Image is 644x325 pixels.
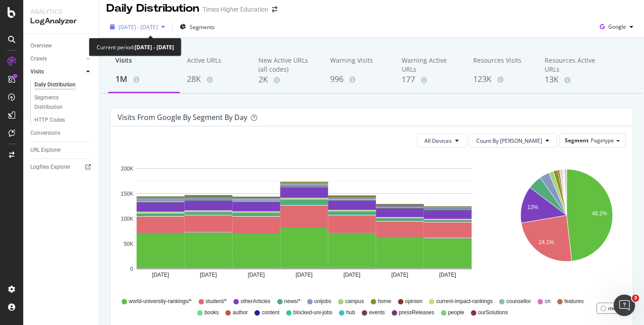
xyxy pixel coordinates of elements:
button: Emoji picker [14,257,21,264]
b: [DATE] - [DATE] [135,43,174,51]
span: author [233,309,248,316]
div: Daily Distribution [34,80,76,90]
span: All Devices [424,137,452,145]
div: more [608,304,622,312]
span: people [448,309,464,316]
div: Segments Distribution [34,93,84,112]
div: Times Higher Education [203,5,268,14]
text: [DATE] [439,272,456,278]
svg: A chart. [118,155,490,289]
a: Source reference 9276163: [101,167,108,174]
span: features [564,298,584,305]
div: 123K [473,73,530,85]
div: Daily Distribution [106,1,199,16]
span: events [369,309,385,316]
text: 48.2% [592,210,607,217]
div: 177 [402,74,459,86]
span: unijobs [314,298,331,305]
textarea: Message… [8,238,171,253]
div: LogAnalyzer [30,16,92,26]
b: The 50% increase is accurate [14,61,117,68]
button: Segments [176,20,218,34]
text: 13% [527,204,538,210]
button: All Devices [417,133,466,148]
text: 50K [124,241,133,247]
span: home [378,298,391,305]
span: hub [346,309,355,316]
div: - it represents the real change in visits between compared periods, even if the trend line shows ... [14,60,165,113]
text: 100K [121,216,133,222]
span: Segments [190,23,215,31]
a: Daily Distribution [34,80,93,90]
div: 2K [258,74,316,86]
div: Analytics [30,7,92,16]
span: current-impact-rankings [436,298,492,305]
span: content [262,309,279,316]
div: Crawls [30,54,47,64]
text: 0 [130,266,133,272]
a: Crawls [30,54,84,64]
text: [DATE] [296,272,313,278]
text: [DATE] [391,272,408,278]
text: 150K [121,191,133,197]
div: Warning Visits [330,56,387,73]
text: [DATE] [343,272,360,278]
span: blocked-uni-jobs [293,309,332,316]
text: 200K [121,166,133,172]
button: Home [140,4,157,21]
span: [DATE] - [DATE] [119,23,158,31]
text: [DATE] [200,272,217,278]
a: Source reference 9276119: [95,48,102,56]
div: Our sparkline charts provide snapshots of movement over time, including 15 crawls in the selected... [14,131,165,175]
div: 28K [187,73,244,85]
text: 24.1% [538,239,554,246]
span: Count By Day [476,137,542,145]
div: Visits [30,67,44,77]
span: opinion [405,298,423,305]
span: world-university-rankings/* [129,298,192,305]
text: [DATE] [248,272,265,278]
div: New Active URLs (all codes) [258,56,316,74]
div: Visits from google by Segment by Day [118,113,247,122]
span: pressReleases [399,309,434,316]
div: Active URLs [187,56,244,73]
span: otherArticles [241,298,271,305]
a: Overview [30,41,93,51]
span: cn [545,298,551,305]
div: Resources Active URLs [545,56,602,74]
div: Conversions [30,128,60,138]
span: student/* [206,298,227,305]
span: campus [345,298,364,305]
span: news/* [284,298,301,305]
div: arrow-right-arrow-left [272,6,277,13]
b: How sparklines work: [14,118,90,125]
iframe: Intercom live chat [614,295,635,316]
div: 13K [545,74,602,86]
img: Profile image for Customer Support [25,5,40,19]
div: URL Explorer [30,145,61,155]
button: [DATE] - [DATE] [106,20,169,34]
h1: Customer Support [43,9,108,15]
button: Count By [PERSON_NAME] [469,133,557,148]
div: Did that answer your question? [14,217,113,226]
div: Resources Visits [473,56,530,73]
div: 996 [330,73,387,85]
span: Google [608,23,626,30]
div: HTTP Codes [34,115,65,125]
span: counsellor [506,298,531,305]
span: Pagetype [591,137,614,144]
span: ourSolutions [478,309,508,316]
svg: A chart. [509,155,624,289]
a: Logfiles Explorer [30,162,93,172]
button: Send a message… [153,253,168,267]
button: go back [6,4,23,21]
div: Logfiles Explorer [30,162,70,172]
div: Did that answer your question?Customer Support • 1m ago [7,211,120,231]
span: 3 [632,295,639,302]
div: Current period: [97,42,174,52]
text: [DATE] [152,272,169,278]
div: Customer Support says… [7,211,172,251]
div: Close [157,4,173,20]
a: URL Explorer [30,145,93,155]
